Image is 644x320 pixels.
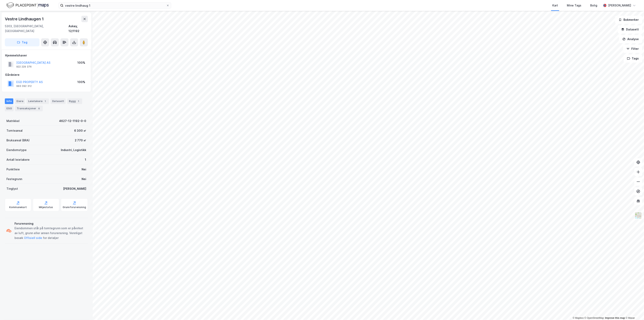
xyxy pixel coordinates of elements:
input: Søk på adresse, matrikkel, gårdeiere, leietakere eller personer [63,2,166,8]
div: 100% [77,80,85,84]
button: Datasett [618,25,642,33]
button: Bokmerker [615,16,642,24]
div: Gårdeiere [5,72,88,77]
div: Eiendommen står på tomtegrunn som er påvirket av luft, grunn eller annen forurensning. Vennligst ... [15,226,86,240]
div: [PERSON_NAME] [63,186,86,191]
div: 993 092 312 [16,84,32,88]
div: Bolig [590,3,597,8]
div: Grunnforurensning [63,206,86,209]
div: 6 300 ㎡ [74,128,86,133]
div: Forurensning [15,221,86,226]
div: Kart [552,3,558,8]
a: OpenStreetMap [585,317,604,319]
div: Bygg [67,98,82,104]
div: 6 [37,106,41,110]
div: 5303, [GEOGRAPHIC_DATA], [GEOGRAPHIC_DATA] [5,24,68,33]
div: Datasett [51,98,66,104]
button: Tag [5,38,39,46]
div: [PERSON_NAME] [608,3,631,8]
div: Antall leietakere [6,157,30,162]
div: Askøy, 12/1192 [68,24,88,33]
iframe: Chat Widget [624,301,644,320]
div: 1 [43,99,47,103]
div: Mine Tags [567,3,581,8]
div: 100% [77,60,85,65]
div: Nei [82,177,86,181]
div: Miljøstatus [39,206,53,209]
div: Eiere [15,98,25,104]
a: Improve this map [605,317,625,319]
div: 922 229 376 [16,65,32,68]
div: Festegrunn [6,177,22,181]
div: 2 770 ㎡ [75,138,86,143]
div: 1 [77,99,81,103]
div: 4627-12-1192-0-0 [59,119,86,123]
div: Nei [82,167,86,172]
div: Eiendomstype [6,148,27,152]
img: logo.f888ab2527a4732fd821a326f86c7f29.svg [6,2,49,9]
div: Matrikkel [6,119,20,123]
div: Tinglyst [6,186,18,191]
div: ESG [5,106,13,111]
div: Bruksareal (BRA) [6,138,30,143]
div: Vestre Lindhaugen 1 [5,16,45,22]
div: Transaksjoner [15,106,43,111]
div: Info [5,98,13,104]
div: Punktleie [6,167,20,172]
div: 1 [85,157,86,162]
div: Tomteareal [6,128,23,133]
a: Mapbox [573,317,584,319]
img: Z [635,212,642,219]
button: Analyse [619,35,642,43]
div: Hjemmelshaver [5,53,88,58]
div: Leietakere [27,98,49,104]
button: Filter [623,45,642,53]
div: Industri, Logistikk [61,148,86,152]
div: Kommunekart [9,206,27,209]
button: Tags [624,54,642,63]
